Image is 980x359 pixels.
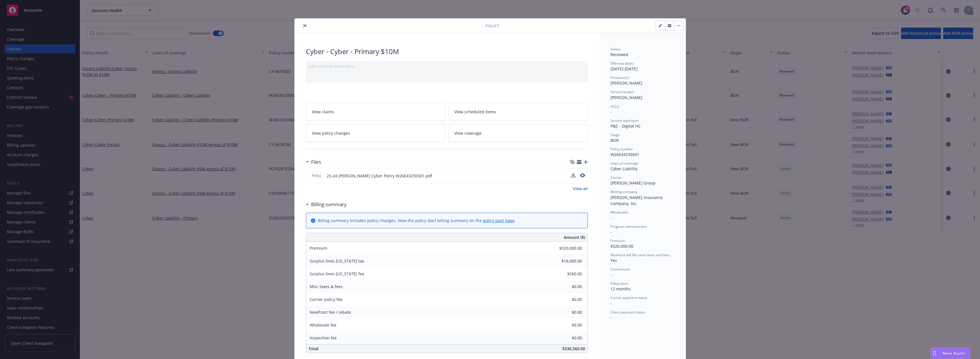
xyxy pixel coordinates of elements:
[611,132,620,137] span: Stage
[310,271,364,276] span: Surplus lines [US_STATE] fee
[611,47,620,52] span: Status
[611,75,629,80] span: Producer(s)
[485,23,499,29] span: Policy
[611,161,638,166] span: Lines of coverage
[611,175,622,180] span: Carrier
[611,215,612,220] span: -
[611,272,612,277] span: -
[308,63,585,69] div: Add internal notes here...
[611,152,639,157] span: W26E43230501
[564,234,585,240] span: Amount ($)
[306,103,445,121] a: View claims
[454,130,481,136] span: View coverage
[611,286,631,292] span: 12 months
[548,282,585,291] input: 0.00
[306,158,321,166] div: Files
[611,281,628,286] span: Policy term
[310,284,343,289] span: Misc taxes & fees
[611,89,634,94] span: Service lead(s)
[611,80,642,86] span: [PERSON_NAME]
[573,186,588,192] a: View all
[580,173,585,177] button: preview file
[548,295,585,304] input: 0.00
[311,173,322,178] span: Policy
[548,257,585,265] input: 0.00
[931,348,970,359] button: Nova Assist
[483,218,514,223] a: policy start page
[448,124,588,142] a: View coverage
[580,173,585,179] button: preview file
[310,258,364,264] span: Surplus lines [US_STATE] tax
[306,47,588,56] div: Cyber - Cyber - Primary $10M
[611,238,625,243] span: Premium
[611,210,628,215] span: Wholesaler
[611,166,638,171] span: Cyber Liability
[611,138,619,143] span: BOR
[611,315,612,320] span: -
[310,297,342,302] span: Carrier policy fee
[548,270,585,278] input: 0.00
[611,189,637,194] span: Writing company
[311,201,347,208] h3: Billing summary
[548,308,585,317] input: 0.00
[611,109,612,114] span: -
[611,195,664,206] span: [PERSON_NAME] Insurance Company, Inc.
[611,267,630,272] span: Commission
[306,124,445,142] a: View policy changes
[611,61,674,72] div: [DATE] - [DATE]
[548,334,585,342] input: 0.00
[312,109,334,115] span: View claims
[571,173,575,177] button: download file
[611,95,642,100] span: [PERSON_NAME]
[301,22,308,29] button: close
[611,118,639,123] span: Service lead team
[311,158,321,166] h3: Files
[611,253,670,257] span: Newfront will file state taxes and fees
[611,258,617,263] span: Yes
[309,346,318,351] span: Total
[943,351,965,356] span: Nova Assist
[611,310,645,315] span: Client payment status
[312,130,350,136] span: View policy changes
[571,173,575,179] button: download file
[611,243,633,249] span: $320,000.00
[611,52,628,57] span: Renewed
[318,218,516,223] div: Billing summary includes policy changes. View the policy start billing summary on the .
[611,229,612,235] span: -
[548,244,585,253] input: 0.00
[611,301,612,306] span: -
[310,309,351,315] span: Newfront fee / rebate
[310,245,327,251] span: Premium
[611,123,641,129] span: P&C - Digital HC
[611,180,656,186] span: [PERSON_NAME] Group
[310,335,337,340] span: Inspection fee
[448,103,588,121] a: View scheduled items
[454,109,496,115] span: View scheduled items
[611,224,647,229] span: Program administrator
[611,295,647,300] span: Carrier payment status
[611,61,634,66] span: Effective dates
[611,147,633,151] span: Policy number
[548,321,585,329] input: 0.00
[931,348,938,359] div: Drag to move
[562,346,585,351] span: $336,560.00
[327,173,432,179] span: 23-24 [PERSON_NAME] Cyber Policy W26E43230501.pdf
[310,322,336,328] span: Wholesale fee
[611,104,619,109] span: AC(s)
[306,201,347,208] div: Billing summary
